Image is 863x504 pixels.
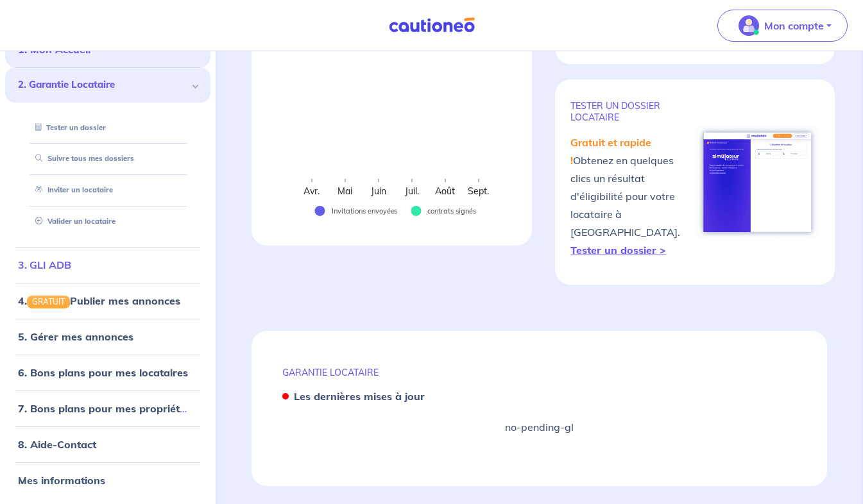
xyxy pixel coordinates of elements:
div: Mes informations [5,467,210,493]
div: 5. Gérer mes annonces [5,324,210,349]
a: Inviter un locataire [30,185,113,194]
a: Tester un dossier > [570,244,666,256]
a: 7. Bons plans pour mes propriétaires [18,402,204,415]
div: 6. Bons plans pour mes locataires [5,360,210,385]
a: 5. Gérer mes annonces [18,330,133,343]
text: Mai [338,185,353,197]
div: 8. Aide-Contact [5,432,210,457]
a: Mes informations [18,474,105,487]
a: 8. Aide-Contact [18,438,96,451]
text: Juil. [404,185,419,197]
text: Juin [370,185,386,197]
img: simulateur.png [697,126,818,239]
span: 2. Garantie Locataire [18,78,188,92]
em: Gratuit et rapide ! [570,136,651,167]
div: Inviter un locataire [21,180,195,201]
div: 7. Bons plans pour mes propriétaires [5,396,210,421]
div: Suivre tous mes dossiers [21,148,195,169]
p: Obtenez en quelques clics un résultat d'éligibilité pour votre locataire à [GEOGRAPHIC_DATA]. [570,133,695,259]
a: 4.GRATUITPublier mes annonces [18,294,180,307]
div: 2. Garantie Locataire [5,67,210,103]
p: TESTER un dossier locataire [570,100,695,123]
button: illu_account_valid_menu.svgMon compte [717,10,848,42]
a: 3. GLI ADB [18,258,71,271]
text: Août [436,185,456,197]
a: Valider un locataire [30,217,115,226]
img: Cautioneo [384,17,480,33]
p: GARANTIE LOCATAIRE [282,367,796,378]
a: 6. Bons plans pour mes locataires [18,366,188,379]
img: illu_account_valid_menu.svg [739,15,759,36]
a: Suivre tous mes dossiers [30,154,134,163]
text: Sept. [468,185,490,197]
div: Valider un locataire [21,211,195,232]
p: no-pending-gl [505,419,574,435]
div: 4.GRATUITPublier mes annonces [5,287,210,313]
text: Avr. [304,185,320,197]
a: Tester un dossier [30,122,106,131]
strong: Les dernières mises à jour [294,390,425,403]
div: Tester un dossier [21,117,195,138]
p: Mon compte [764,18,824,33]
a: 1. Mon Accueil [18,43,90,56]
div: 3. GLI ADB [5,251,210,277]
